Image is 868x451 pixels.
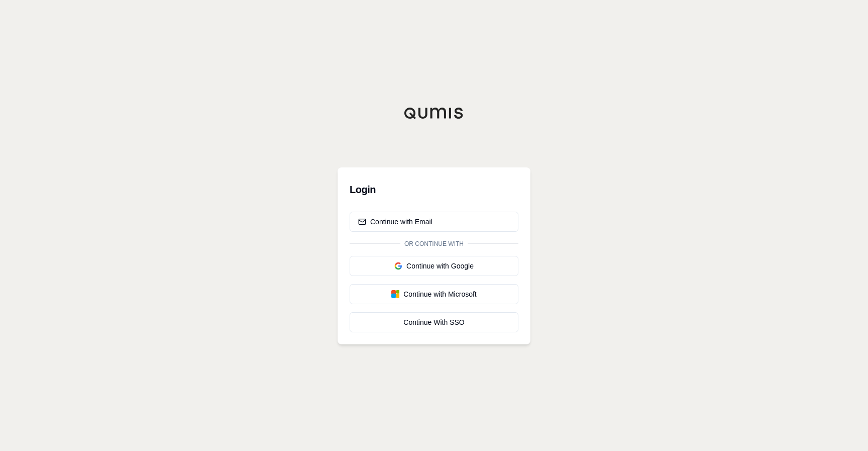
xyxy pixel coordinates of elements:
a: Continue With SSO [350,312,518,332]
h3: Login [350,179,518,200]
div: Continue with Email [358,217,432,227]
button: Continue with Email [350,212,518,232]
div: Continue with Google [358,261,510,271]
button: Continue with Microsoft [350,284,518,304]
img: Qumis [404,107,464,119]
div: Continue with Microsoft [358,289,510,299]
div: Continue With SSO [358,317,510,327]
button: Continue with Google [350,256,518,276]
span: Or continue with [400,240,468,248]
